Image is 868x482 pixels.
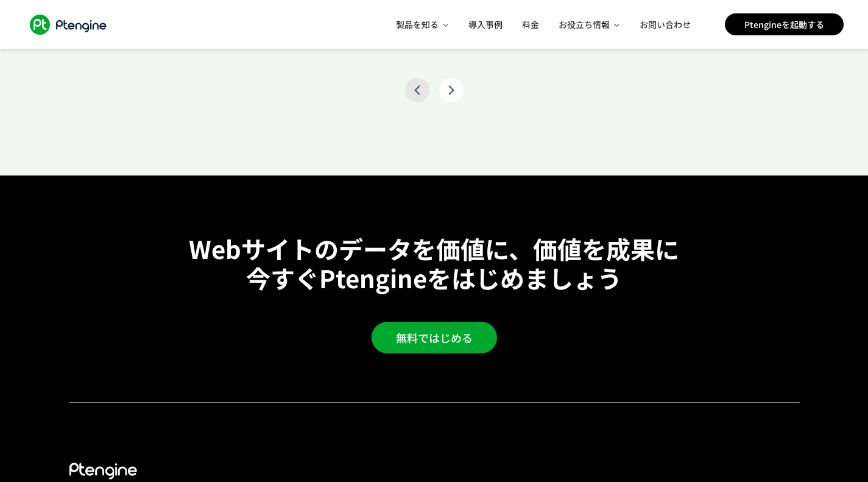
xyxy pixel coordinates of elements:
[396,18,440,30] span: 製品を知る
[372,322,497,353] a: 無料ではじめる
[522,18,539,30] span: 料金
[640,18,691,30] span: お問い合わせ
[559,18,611,30] span: お役立ち情報
[468,18,503,30] span: 導入事例
[725,13,844,35] a: Ptengineを起動する
[189,234,679,292] h2: Webサイトのデータを価値に、価値を成果に 今すぐPtengineをはじめましょう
